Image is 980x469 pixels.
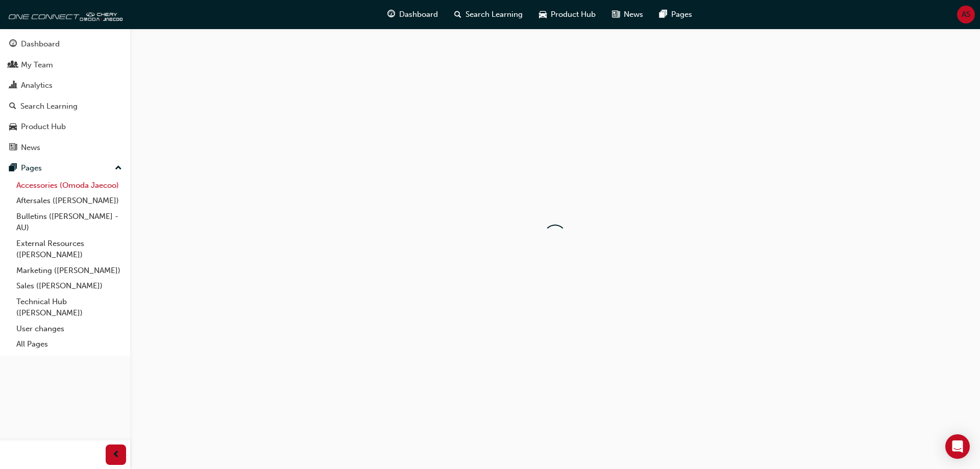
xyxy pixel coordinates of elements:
[9,40,17,49] span: guage-icon
[671,9,692,20] span: Pages
[651,4,700,25] a: pages-iconPages
[454,8,461,21] span: search-icon
[12,321,126,337] a: User changes
[379,4,446,25] a: guage-iconDashboard
[9,81,17,90] span: chart-icon
[4,56,126,75] a: My Team
[12,193,126,209] a: Aftersales ([PERSON_NAME])
[4,97,126,116] a: Search Learning
[12,278,126,294] a: Sales ([PERSON_NAME])
[4,76,126,95] a: Analytics
[12,263,126,279] a: Marketing ([PERSON_NAME])
[612,8,620,21] span: news-icon
[21,38,60,50] div: Dashboard
[531,4,604,25] a: car-iconProduct Hub
[4,138,126,157] a: News
[12,209,126,236] a: Bulletins ([PERSON_NAME] - AU)
[659,8,667,21] span: pages-icon
[4,117,126,136] a: Product Hub
[21,162,42,174] div: Pages
[20,101,78,112] div: Search Learning
[9,122,17,132] span: car-icon
[21,80,53,91] div: Analytics
[12,178,126,193] a: Accessories (Omoda Jaecoo)
[4,35,126,54] a: Dashboard
[9,61,17,70] span: people-icon
[21,59,53,71] div: My Team
[446,4,531,25] a: search-iconSearch Learning
[12,294,126,321] a: Technical Hub ([PERSON_NAME])
[9,102,16,111] span: search-icon
[551,9,596,20] span: Product Hub
[115,162,122,175] span: up-icon
[4,33,126,159] button: DashboardMy TeamAnalyticsSearch LearningProduct HubNews
[604,4,651,25] a: news-iconNews
[5,4,122,24] img: oneconnect
[945,434,970,459] div: Open Intercom Messenger
[539,8,547,21] span: car-icon
[112,449,120,461] span: prev-icon
[4,159,126,178] button: Pages
[957,6,975,23] button: AS
[21,121,66,133] div: Product Hub
[387,8,395,21] span: guage-icon
[12,236,126,263] a: External Resources ([PERSON_NAME])
[624,9,643,20] span: News
[962,9,970,20] span: AS
[12,336,126,352] a: All Pages
[465,9,523,20] span: Search Learning
[9,164,17,173] span: pages-icon
[9,143,17,153] span: news-icon
[21,142,40,154] div: News
[399,9,438,20] span: Dashboard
